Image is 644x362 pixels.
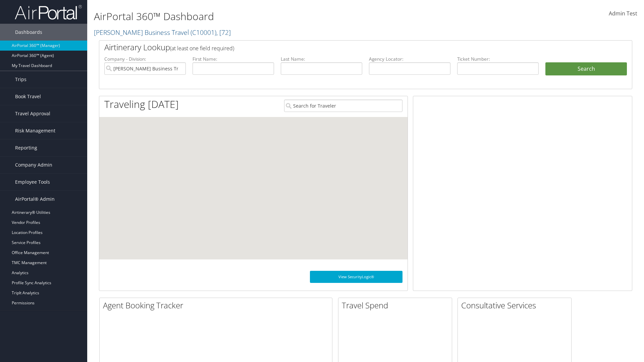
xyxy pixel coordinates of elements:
[609,10,637,17] span: Admin Test
[104,42,583,53] h2: Airtinerary Lookup
[15,88,41,105] span: Book Travel
[15,191,55,207] span: AirPortal® Admin
[191,28,216,37] span: ( C10001 )
[15,105,50,122] span: Travel Approval
[94,9,456,23] h1: AirPortal 360™ Dashboard
[281,56,362,62] label: Last Name:
[104,56,186,62] label: Company - Division:
[15,122,55,139] span: Risk Management
[310,271,402,283] a: View SecurityLogic®
[284,100,402,112] input: Search for Traveler
[15,71,26,88] span: Trips
[461,300,571,311] h2: Consultative Services
[170,45,234,52] span: (at least one field required)
[15,139,37,156] span: Reporting
[457,56,539,62] label: Ticket Number:
[15,157,52,173] span: Company Admin
[15,4,82,20] img: airportal-logo.png
[609,3,637,24] a: Admin Test
[94,28,231,37] a: [PERSON_NAME] Business Travel
[15,24,42,41] span: Dashboards
[15,174,50,190] span: Employee Tools
[103,300,332,311] h2: Agent Booking Tracker
[342,300,452,311] h2: Travel Spend
[104,97,179,111] h1: Traveling [DATE]
[545,62,627,76] button: Search
[193,56,274,62] label: First Name:
[369,56,450,62] label: Agency Locator:
[216,28,231,37] span: , [ 72 ]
